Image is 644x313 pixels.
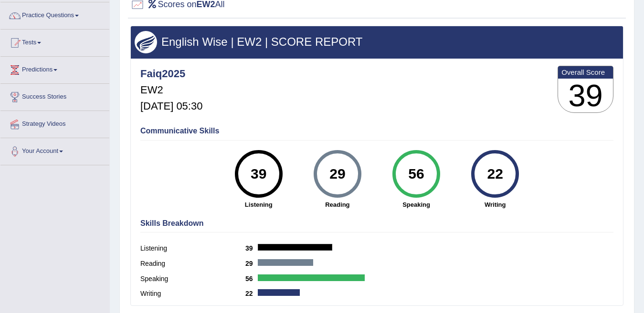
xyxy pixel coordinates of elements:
strong: Listening [224,200,293,209]
h3: English Wise | EW2 | SCORE REPORT [135,36,619,48]
a: Success Stories [0,84,109,108]
a: Strategy Videos [0,111,109,135]
h4: Communicative Skills [140,127,613,135]
strong: Reading [303,200,372,209]
label: Listening [140,243,245,253]
a: Your Account [0,138,109,162]
h3: 39 [558,79,613,113]
b: Overall Score [561,68,610,76]
div: 22 [478,154,513,194]
b: 22 [245,290,258,297]
div: 39 [241,154,276,194]
div: 29 [320,154,355,194]
a: Practice Questions [0,2,109,26]
b: 39 [245,244,258,252]
h4: Faiq2025 [140,68,202,80]
strong: Writing [461,200,530,209]
label: Reading [140,259,245,269]
a: Tests [0,30,109,53]
h4: Skills Breakdown [140,219,613,228]
img: wings.png [135,31,157,53]
h5: EW2 [140,84,202,96]
label: Speaking [140,274,245,284]
label: Writing [140,289,245,299]
h5: [DATE] 05:30 [140,101,202,112]
div: 56 [399,154,433,194]
b: 56 [245,275,258,283]
a: Predictions [0,57,109,81]
strong: Speaking [381,200,451,209]
b: 29 [245,260,258,267]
